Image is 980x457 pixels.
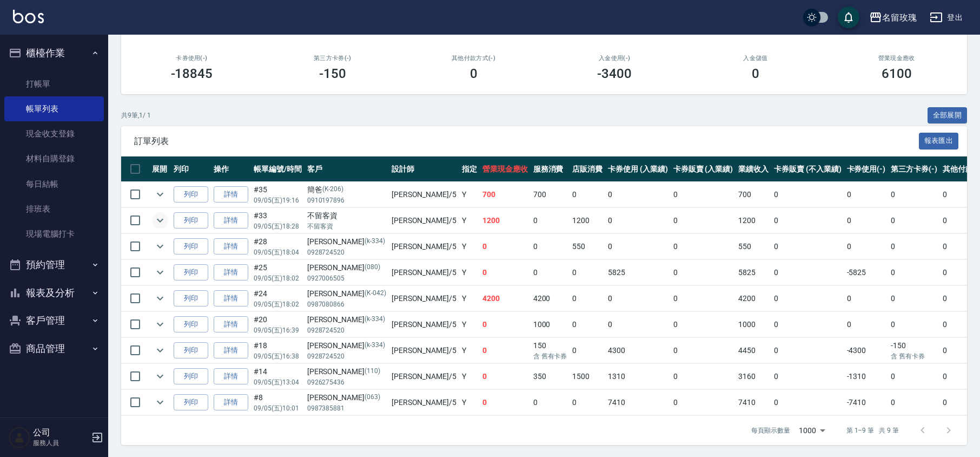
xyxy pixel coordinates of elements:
[322,184,344,195] p: (K-206)
[214,368,248,385] a: 詳情
[771,208,844,233] td: 0
[888,260,940,285] td: 0
[570,312,605,337] td: 0
[9,427,30,448] img: Person
[844,156,889,182] th: 卡券使用(-)
[171,66,213,81] h3: -18845
[307,299,386,309] p: 0987080866
[751,426,790,435] p: 每頁顯示數量
[389,338,459,363] td: [PERSON_NAME] /5
[736,364,771,389] td: 3160
[771,364,844,389] td: 0
[605,364,671,389] td: 1310
[171,156,211,182] th: 列印
[251,208,304,233] td: #33
[771,286,844,311] td: 0
[214,238,248,255] a: 詳情
[152,316,168,332] button: expand row
[794,416,829,445] div: 1000
[605,156,671,182] th: 卡券使用 (入業績)
[319,66,346,81] h3: -150
[480,260,531,285] td: 0
[844,260,889,285] td: -5825
[134,55,249,62] h2: 卡券使用(-)
[251,234,304,259] td: #28
[307,195,386,205] p: 0910197896
[365,366,380,377] p: (110)
[605,234,671,259] td: 0
[152,394,168,410] button: expand row
[671,182,736,207] td: 0
[214,186,248,203] a: 詳情
[480,208,531,233] td: 1200
[4,279,104,307] button: 報表及分析
[671,208,736,233] td: 0
[459,312,480,337] td: Y
[152,342,168,358] button: expand row
[533,351,567,361] p: 含 舊有卡券
[736,286,771,311] td: 4200
[214,394,248,411] a: 詳情
[251,156,304,182] th: 帳單編號/時間
[570,182,605,207] td: 0
[844,286,889,311] td: 0
[771,156,844,182] th: 卡券販賣 (不入業績)
[531,260,570,285] td: 0
[214,264,248,281] a: 詳情
[891,351,937,361] p: 含 舊有卡券
[365,340,385,351] p: (k-334)
[470,66,478,81] h3: 0
[152,238,168,254] button: expand row
[4,121,104,146] a: 現金收支登錄
[771,234,844,259] td: 0
[771,260,844,285] td: 0
[33,438,88,448] p: 服務人員
[605,260,671,285] td: 5825
[152,186,168,203] button: expand row
[736,260,771,285] td: 5825
[365,262,380,273] p: (080)
[4,39,104,67] button: 櫃檯作業
[4,197,104,221] a: 排班表
[888,234,940,259] td: 0
[671,390,736,415] td: 0
[251,390,304,415] td: #8
[919,133,959,149] button: 報表匯出
[736,390,771,415] td: 7410
[844,390,889,415] td: -7410
[251,338,304,363] td: #18
[307,340,386,351] div: [PERSON_NAME]
[570,390,605,415] td: 0
[307,325,386,335] p: 0928724520
[33,427,88,438] h5: 公司
[597,66,632,81] h3: -3400
[174,238,208,255] button: 列印
[304,156,389,182] th: 客戶
[214,290,248,307] a: 詳情
[888,208,940,233] td: 0
[307,262,386,273] div: [PERSON_NAME]
[844,338,889,363] td: -4300
[531,208,570,233] td: 0
[531,156,570,182] th: 服務消費
[254,273,302,283] p: 09/05 (五) 18:02
[888,364,940,389] td: 0
[389,208,459,233] td: [PERSON_NAME] /5
[254,221,302,231] p: 09/05 (五) 18:28
[531,312,570,337] td: 1000
[570,208,605,233] td: 1200
[736,208,771,233] td: 1200
[4,172,104,197] a: 每日結帳
[925,8,967,28] button: 登出
[531,182,570,207] td: 700
[480,156,531,182] th: 營業現金應收
[570,234,605,259] td: 550
[307,366,386,377] div: [PERSON_NAME]
[531,286,570,311] td: 4200
[570,156,605,182] th: 店販消費
[251,312,304,337] td: #20
[888,338,940,363] td: -150
[531,390,570,415] td: 0
[174,316,208,333] button: 列印
[4,96,104,121] a: 帳單列表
